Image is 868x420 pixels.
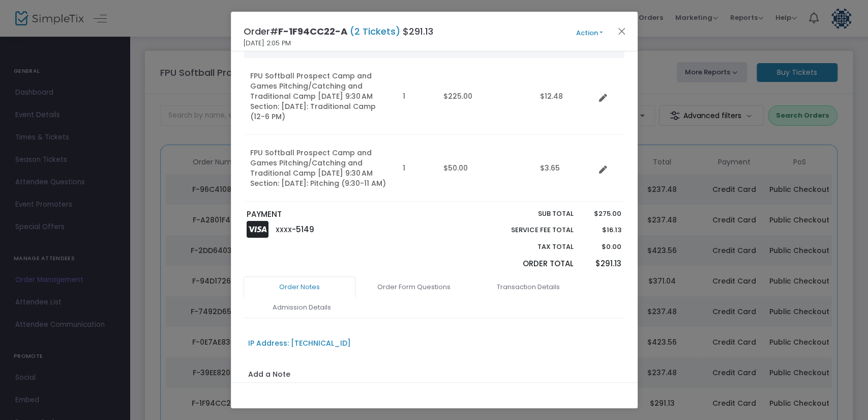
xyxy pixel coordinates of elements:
[559,27,620,39] button: Action
[487,225,574,235] p: Service Fee Total
[244,135,397,202] td: FPU Softball Prospect Camp and Games Pitching/Catching and Traditional Camp [DATE] 9:30 AM Sectio...
[583,258,621,270] p: $291.13
[534,58,595,135] td: $12.48
[246,297,358,318] a: Admission Details
[358,276,470,298] a: Order Form Questions
[397,58,437,135] td: 1
[472,276,584,298] a: Transaction Details
[583,209,621,219] p: $275.00
[534,135,595,202] td: $3.65
[244,24,433,38] h4: Order# $291.13
[278,25,347,38] span: F-1F94CC22-A
[397,135,437,202] td: 1
[583,225,621,235] p: $16.13
[583,242,621,252] p: $0.00
[615,24,628,38] button: Close
[247,209,429,220] p: PAYMENT
[487,258,574,270] p: Order Total
[292,224,314,235] span: -5149
[248,338,351,349] div: IP Address: [TECHNICAL_ID]
[487,242,574,252] p: Tax Total
[244,58,397,135] td: FPU Softball Prospect Camp and Games Pitching/Catching and Traditional Camp [DATE] 9:30 AM Sectio...
[248,369,290,382] label: Add a Note
[244,276,355,298] a: Order Notes
[347,25,403,38] span: (2 Tickets)
[244,38,291,48] span: [DATE] 2:05 PM
[437,58,534,135] td: $225.00
[437,135,534,202] td: $50.00
[244,22,624,202] div: Data table
[487,209,574,219] p: Sub total
[276,226,292,234] span: XXXX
